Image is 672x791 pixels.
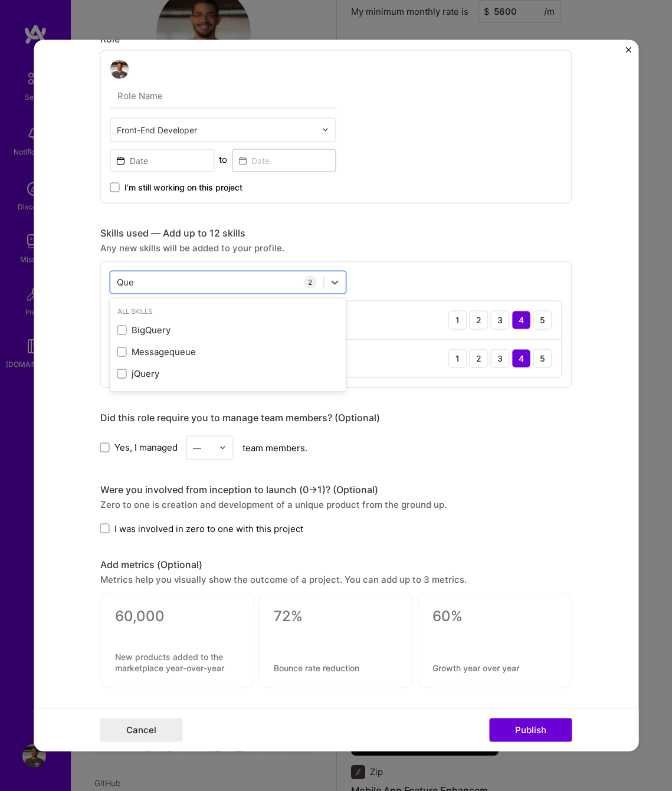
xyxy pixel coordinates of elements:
div: Metrics help you visually show the outcome of a project. You can add up to 3 metrics. [100,573,572,586]
div: 1 [448,349,467,367]
div: 2 [304,275,317,288]
div: Were you involved from inception to launch (0 -> 1)? (Optional) [100,483,572,495]
div: team members. [100,435,572,459]
div: Any new skills will be added to your profile. [100,241,572,254]
div: Did this role require you to manage team members? (Optional) [100,411,572,424]
div: to [219,153,227,165]
span: I was involved in zero to one with this project [114,522,303,534]
div: Skills used — Add up to 12 skills [100,227,572,239]
img: drop icon [219,444,227,451]
img: drop icon [322,126,329,133]
div: 5 [533,310,552,329]
div: All Skills [110,305,346,317]
input: Date [110,149,215,172]
div: Add metrics (Optional) [100,559,572,571]
div: Messagequeue [117,346,339,358]
input: Role Name [110,83,336,108]
button: Close [625,47,631,59]
span: I’m still working on this project [124,181,242,193]
div: jQuery [117,367,339,380]
div: BigQuery [117,324,339,336]
div: 3 [491,349,510,367]
div: 3 [491,310,510,329]
div: 2 [470,310,489,329]
div: Role [100,32,572,45]
div: 1 [448,310,467,329]
div: 2 [470,349,489,367]
button: Cancel [100,718,183,742]
div: 4 [512,310,531,329]
div: Zero to one is creation and development of a unique product from the ground up. [100,498,572,510]
div: 5 [533,349,552,367]
span: Yes, I managed [114,441,178,454]
div: — [193,441,201,454]
input: Date [232,149,336,172]
button: Publish [490,718,572,742]
div: 4 [512,349,531,367]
